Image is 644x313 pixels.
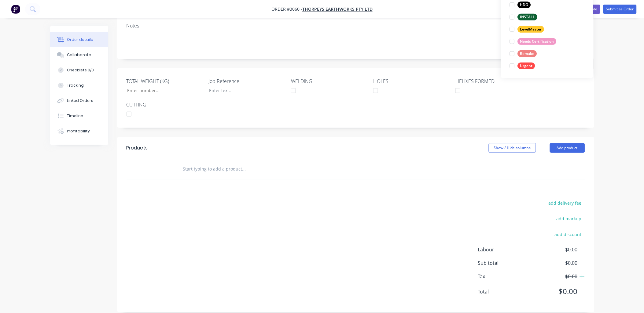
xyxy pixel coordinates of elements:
[507,37,559,46] button: Needs Certification
[603,5,637,14] button: Submit as Order
[291,77,367,85] label: WELDING
[50,47,108,63] button: Collaborate
[127,144,148,152] div: Products
[554,214,585,223] button: add markup
[67,98,93,103] div: Linked Orders
[127,101,203,108] label: CUTTING
[67,52,91,58] div: Collaborate
[546,199,585,207] button: add delivery fee
[507,25,547,34] button: LevelMaster
[373,77,450,85] label: HOLES
[518,38,557,45] div: Needs Certification
[183,163,305,175] input: Start typing to add a product...
[127,23,585,29] div: Notes
[532,286,577,297] span: $0.00
[550,143,585,153] button: Add product
[478,288,532,295] span: Total
[489,143,536,153] button: Show / Hide columns
[532,246,577,253] span: $0.00
[50,93,108,108] button: Linked Orders
[478,273,532,280] span: Tax
[302,6,373,12] a: Thorpeys Earthworks Pty Ltd
[507,13,540,21] button: INSTALL
[50,63,108,78] button: Checklists 0/0
[50,32,108,47] button: Order details
[67,128,90,134] div: Profitability
[507,49,539,58] button: Remake
[478,246,532,253] span: Labour
[507,62,538,70] button: Urgent
[478,259,532,267] span: Sub total
[532,259,577,267] span: $0.00
[209,77,285,85] label: Job Reference
[50,108,108,124] button: Timeline
[518,14,538,20] div: INSTALL
[67,37,93,42] div: Order details
[518,2,531,8] div: HDG
[122,86,203,95] input: Enter number...
[552,230,585,239] button: add discount
[67,67,94,73] div: Checklists 0/0
[518,63,535,69] div: Urgent
[271,6,302,12] span: Order #3060 -
[532,273,577,280] span: $0.00
[50,124,108,139] button: Profitability
[518,26,544,33] div: LevelMaster
[455,77,532,85] label: HELIXES FORMED
[507,1,533,9] button: HDG
[67,83,84,88] div: Tracking
[518,50,537,57] div: Remake
[11,5,20,14] img: Factory
[127,77,203,85] label: TOTAL WEIGHT (KG)
[50,78,108,93] button: Tracking
[67,113,83,119] div: Timeline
